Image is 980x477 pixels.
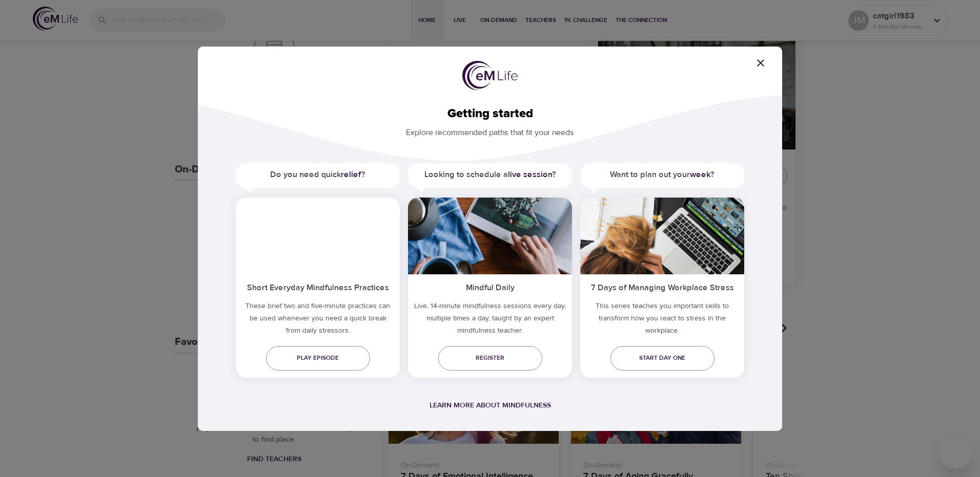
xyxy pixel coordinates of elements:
[236,198,400,274] img: ims
[580,274,744,299] h5: 7 Days of Managing Workplace Stress
[266,346,370,371] a: Play episode
[214,106,766,121] h2: Getting started
[408,274,572,299] h5: Mindful Daily
[508,169,552,180] a: live session
[462,61,518,91] img: logo
[236,300,400,341] h5: These brief two and five-minute practices can be used whenever you need a quick break from daily ...
[408,300,572,341] p: Live, 14-minute mindfulness sessions every day, multiple times a day, taught by an expert mindful...
[214,121,766,139] p: Explore recommended paths that fit your needs
[580,300,744,341] p: This series teaches you important skills to transform how you react to stress in the workplace.
[274,353,362,363] span: Play episode
[408,198,572,274] img: ims
[619,353,706,363] span: Start day one
[580,163,744,186] h5: Want to plan out your ?
[430,401,551,410] a: Learn more about mindfulness
[446,353,534,363] span: Register
[341,169,361,180] a: relief
[610,346,714,371] a: Start day one
[690,169,710,180] a: week
[438,346,542,371] a: Register
[236,163,400,186] h5: Do you need quick ?
[580,198,744,274] img: ims
[236,274,400,299] h5: Short Everyday Mindfulness Practices
[408,163,572,186] h5: Looking to schedule a ?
